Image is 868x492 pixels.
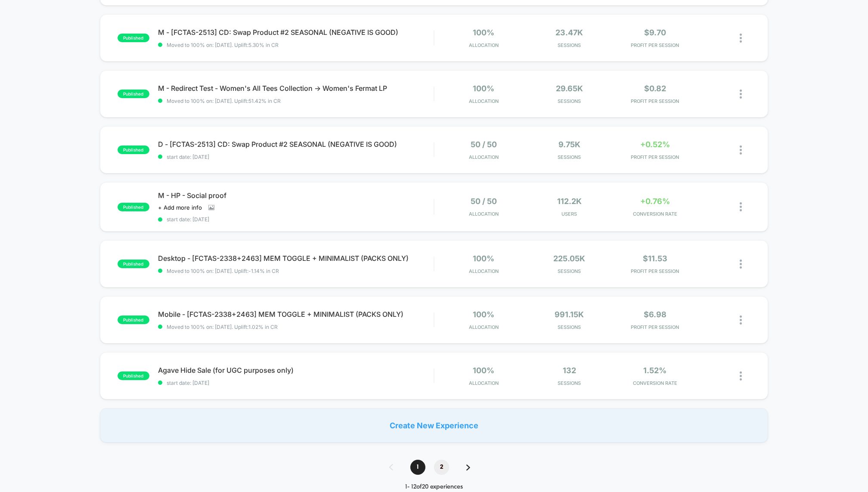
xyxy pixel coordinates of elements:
span: M - Redirect Test - Women's All Tees Collection -> Women's Fermat LP [158,84,434,93]
span: 1 [410,460,425,475]
span: CONVERSION RATE [614,380,696,386]
span: Moved to 100% on: [DATE] . Uplift: -1.14% in CR [167,268,279,274]
span: published [118,34,149,42]
span: Sessions [529,42,610,48]
span: + Add more info [158,204,202,211]
span: 100% [473,28,494,37]
span: $0.82 [644,84,666,93]
span: Agave Hide Sale (for UGC purposes only) [158,366,434,374]
span: CONVERSION RATE [614,211,696,217]
span: 132 [563,366,576,375]
span: published [118,145,149,154]
span: Mobile - [FCTAS-2338+2463] MEM TOGGLE + MINIMALIST (PACKS ONLY) [158,310,434,319]
span: 2 [434,460,449,475]
span: Moved to 100% on: [DATE] . Uplift: 1.02% in CR [167,324,278,330]
span: start date: [DATE] [158,216,434,223]
span: PROFIT PER SESSION [614,324,696,330]
span: PROFIT PER SESSION [614,42,696,48]
img: close [740,145,742,155]
span: $6.98 [644,310,666,319]
img: pagination forward [466,464,470,470]
span: M - HP - Social proof [158,191,434,200]
div: Create New Experience [100,408,768,442]
span: Allocation [469,324,499,330]
span: 100% [473,84,494,93]
span: published [118,203,149,211]
span: $11.53 [643,254,667,263]
span: Desktop - [FCTAS-2338+2463] MEM TOGGLE + MINIMALIST (PACKS ONLY) [158,254,434,263]
span: Allocation [469,211,499,217]
span: 991.15k [555,310,584,319]
span: 1.52% [643,366,666,375]
span: 100% [473,366,494,375]
span: start date: [DATE] [158,154,434,160]
span: 100% [473,310,494,319]
span: 100% [473,254,494,263]
img: close [740,202,742,211]
span: Sessions [529,324,610,330]
img: close [740,90,742,99]
span: Moved to 100% on: [DATE] . Uplift: 51.42% in CR [167,98,281,104]
span: Sessions [529,154,610,160]
span: Moved to 100% on: [DATE] . Uplift: 5.30% in CR [167,42,279,48]
img: close [740,316,742,325]
img: close [740,34,742,43]
span: Allocation [469,268,499,274]
span: 50 / 50 [471,197,497,206]
img: close [740,371,742,381]
span: +0.52% [640,140,670,149]
span: Allocation [469,98,499,104]
span: $9.70 [644,28,666,37]
span: 29.65k [556,84,583,93]
div: 1 - 12 of 20 experiences [381,483,487,491]
span: published [118,90,149,98]
span: M - [FCTAS-2513] CD: Swap Product #2 SEASONAL (NEGATIVE IS GOOD) [158,28,434,37]
span: Sessions [529,380,610,386]
span: Sessions [529,98,610,104]
span: Users [529,211,610,217]
span: published [118,316,149,324]
span: 9.75k [558,140,580,149]
span: published [118,371,149,380]
img: close [740,260,742,269]
span: start date: [DATE] [158,380,434,386]
span: 225.05k [553,254,585,263]
span: PROFIT PER SESSION [614,98,696,104]
span: PROFIT PER SESSION [614,268,696,274]
span: PROFIT PER SESSION [614,154,696,160]
span: 50 / 50 [471,140,497,149]
span: Sessions [529,268,610,274]
span: 112.2k [557,197,582,206]
span: 23.47k [555,28,583,37]
span: D - [FCTAS-2513] CD: Swap Product #2 SEASONAL (NEGATIVE IS GOOD) [158,140,434,149]
span: Allocation [469,42,499,48]
span: Allocation [469,154,499,160]
span: Allocation [469,380,499,386]
span: +0.76% [640,197,670,206]
span: published [118,260,149,268]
